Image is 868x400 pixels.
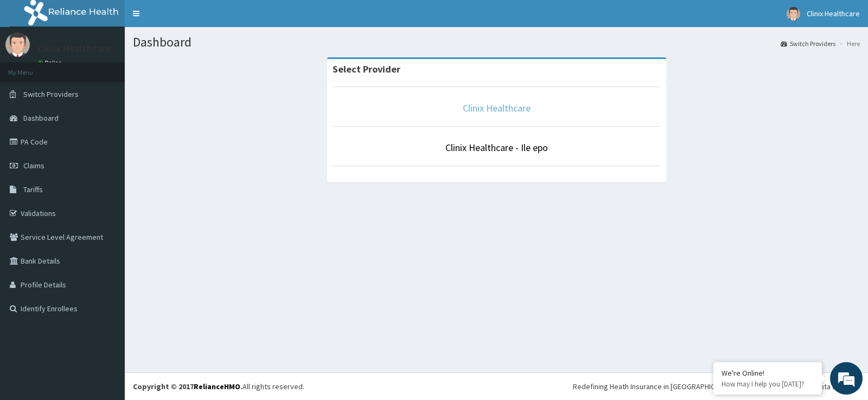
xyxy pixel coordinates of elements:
[38,44,111,54] p: Clinix Healthcare
[5,32,30,57] img: User Image
[5,277,207,314] textarea: Type your message and hit 'Enter'
[781,39,835,48] a: Switch Providers
[573,381,860,392] div: Redefining Heath Insurance in [GEOGRAPHIC_DATA] using Telemedicine and Data Science!
[837,39,860,48] li: Here
[445,141,548,154] a: Clinix Healthcare - Ile epo
[63,127,150,236] span: We're online!
[23,113,59,123] span: Dashboard
[807,9,860,18] span: Clinix Healthcare
[23,161,44,171] span: Claims
[56,61,182,75] div: Chat with us now
[722,368,814,378] div: We're Online!
[194,382,240,391] a: RelianceHMO
[722,379,814,389] p: How may I help you today?
[133,35,860,49] h1: Dashboard
[133,382,242,391] strong: Copyright © 2017 .
[125,372,868,400] footer: All rights reserved.
[20,54,44,81] img: d_794563401_company_1708531726252_794563401
[23,185,43,194] span: Tariffs
[38,59,64,67] a: Online
[787,7,800,21] img: User Image
[23,89,79,99] span: Switch Providers
[178,5,204,31] div: Minimize live chat window
[333,63,400,75] strong: Select Provider
[463,102,531,114] a: Clinix Healthcare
